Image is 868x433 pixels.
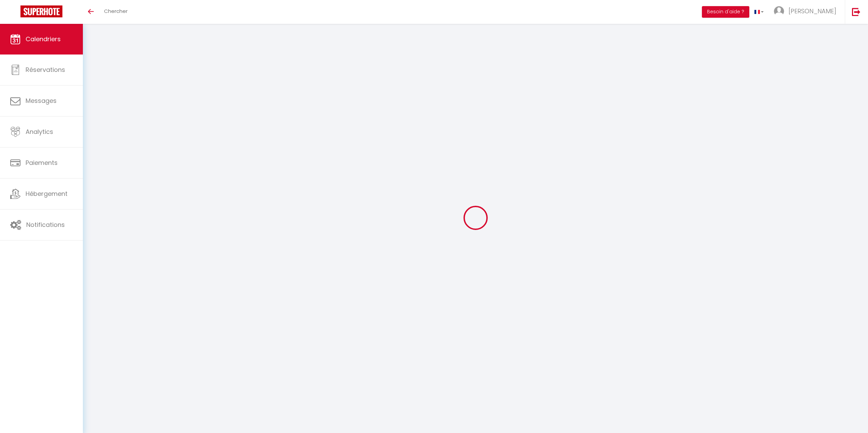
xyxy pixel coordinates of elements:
span: Messages [26,96,57,105]
img: ... [774,6,784,16]
button: Besoin d'aide ? [702,6,749,18]
img: Super Booking [20,5,62,17]
span: Paiements [26,158,58,167]
span: Calendriers [26,35,61,43]
img: logout [852,7,860,16]
span: Notifications [26,220,65,229]
span: Réservations [26,65,65,74]
span: Chercher [104,7,128,15]
span: [PERSON_NAME] [789,7,836,15]
span: Analytics [26,127,53,136]
span: Hébergement [26,189,68,198]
